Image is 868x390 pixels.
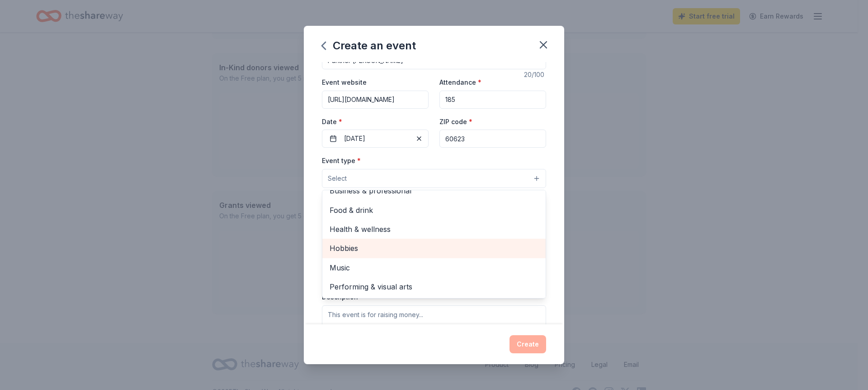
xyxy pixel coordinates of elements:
span: Select [328,173,347,184]
span: Music [330,262,538,274]
span: Business & professional [330,185,538,197]
span: Hobbies [330,242,538,254]
button: Select [322,169,546,188]
div: Select [322,190,546,299]
span: Health & wellness [330,223,538,235]
span: Food & drink [330,204,538,216]
span: Performing & visual arts [330,281,538,293]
